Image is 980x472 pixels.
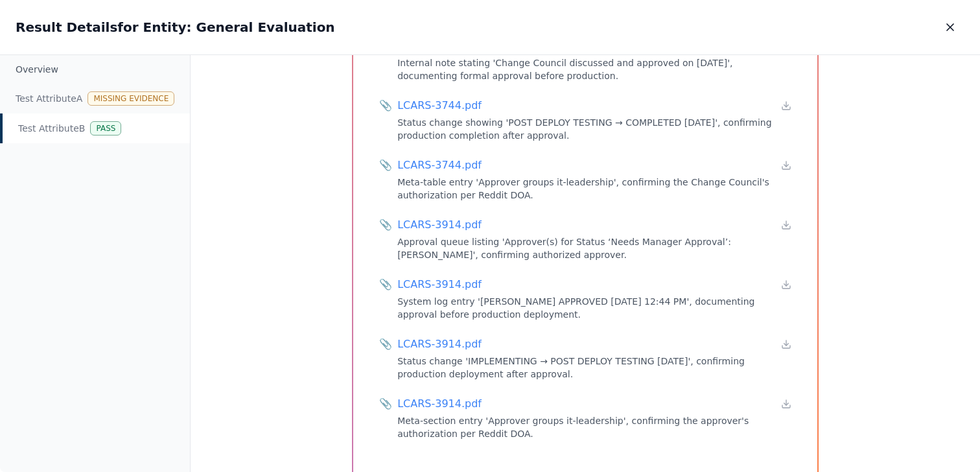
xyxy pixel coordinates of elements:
[397,56,791,82] div: Internal note stating 'Change Council discussed and approved on [DATE]', documenting formal appro...
[397,396,482,412] div: LCARS-3914.pdf
[781,339,791,349] a: Download file
[379,98,392,113] span: 📎
[781,160,791,171] a: Download file
[781,399,791,409] a: Download file
[397,158,482,173] div: LCARS-3744.pdf
[397,116,791,142] div: Status change showing 'POST DEPLOY TESTING → COMPLETED [DATE]', confirming production completion ...
[87,91,174,106] div: Missing Evidence
[397,176,791,202] div: Meta-table entry 'Approver groups it-leadership', confirming the Change Council's authorization p...
[397,217,482,233] div: LCARS-3914.pdf
[397,235,791,261] div: Approval queue listing 'Approver(s) for Status ‘Needs Manager Approval’: [PERSON_NAME]', confirmi...
[16,18,335,36] h2: Result Details for Entity: General Evaluation
[379,336,392,352] span: 📎
[781,279,791,290] a: Download file
[379,277,392,292] span: 📎
[379,396,392,412] span: 📎
[781,220,791,230] a: Download file
[781,100,791,111] a: Download file
[397,98,482,113] div: LCARS-3744.pdf
[397,336,482,352] div: LCARS-3914.pdf
[397,295,791,321] div: System log entry '[PERSON_NAME] APPROVED [DATE] 12:44 PM', documenting approval before production...
[397,355,791,381] div: Status change 'IMPLEMENTING → POST DEPLOY TESTING [DATE]', confirming production deployment after...
[379,158,392,173] span: 📎
[397,414,791,440] div: Meta-section entry 'Approver groups it-leadership', confirming the approver's authorization per R...
[397,277,482,292] div: LCARS-3914.pdf
[379,217,392,233] span: 📎
[90,121,121,136] div: Pass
